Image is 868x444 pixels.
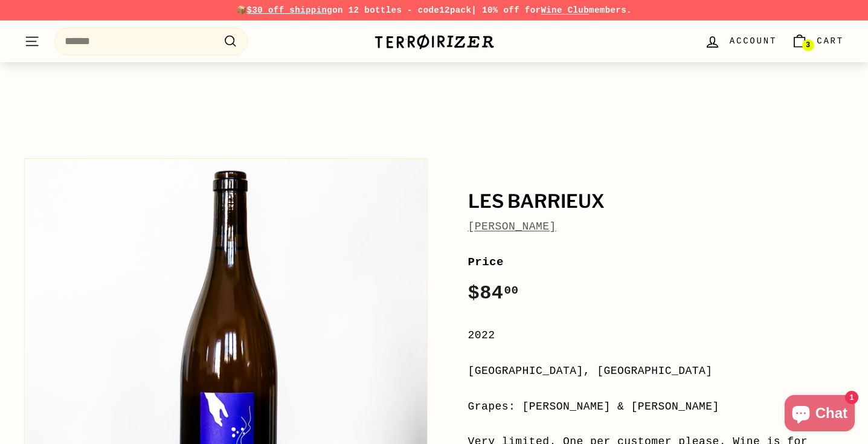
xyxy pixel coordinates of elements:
[468,253,844,271] label: Price
[806,41,810,50] span: 3
[817,34,844,48] span: Cart
[541,5,589,15] a: Wine Club
[697,24,784,59] a: Account
[468,398,844,416] div: Grapes: [PERSON_NAME] & [PERSON_NAME]
[439,5,471,15] strong: 12pack
[784,24,851,59] a: Cart
[468,362,844,380] div: [GEOGRAPHIC_DATA], [GEOGRAPHIC_DATA]
[468,191,844,212] h1: Les Barrieux
[468,282,519,304] span: $84
[247,5,333,15] span: $30 off shipping
[24,4,844,17] p: 📦 on 12 bottles - code | 10% off for members.
[468,220,556,233] a: [PERSON_NAME]
[781,395,858,434] inbox-online-store-chat: Shopify online store chat
[468,327,844,344] div: 2022
[730,34,777,48] span: Account
[504,284,518,297] sup: 00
